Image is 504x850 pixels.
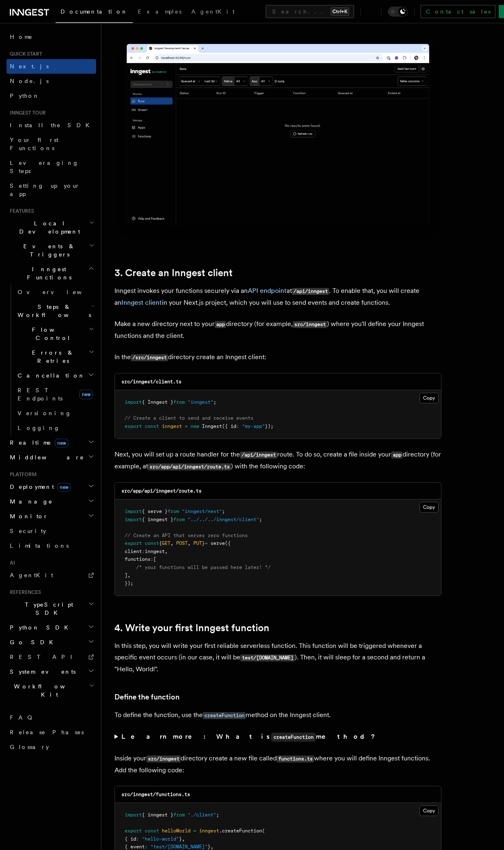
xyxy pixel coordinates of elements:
div: Inngest Functions [7,285,96,435]
code: /api/inngest [240,452,277,459]
code: functions.ts [277,756,314,762]
span: "inngest" [188,399,213,405]
span: = [205,540,208,546]
button: Flow Control [14,322,96,345]
span: Flow Control [14,326,89,342]
span: ; [259,517,262,522]
span: new [57,483,71,492]
span: Inngest tour [7,110,46,116]
span: : [142,549,145,554]
span: const [145,423,159,429]
span: , [211,844,213,850]
button: Monitor [7,509,96,524]
button: Manage [7,494,96,509]
p: Inngest invokes your functions securely via an at . To enable that, you will create an in your Ne... [114,285,441,308]
span: GET [162,540,170,546]
button: Copy [419,502,439,513]
span: Realtime [7,438,68,447]
span: }); [125,580,133,586]
a: 3. Create an Inngest client [114,267,233,279]
span: from [173,812,185,818]
a: REST Endpointsnew [14,383,96,406]
a: Versioning [14,406,96,421]
span: System events [7,668,76,676]
code: src/inngest [146,756,181,762]
a: createFunction [203,711,246,719]
code: src/app/api/inngest/route.ts [148,463,231,470]
span: from [173,399,185,405]
a: Limitations [7,538,96,553]
button: Python SDK [7,620,96,635]
span: Limitations [10,542,69,549]
span: Middleware [7,453,84,461]
a: Your first Functions [7,133,96,155]
code: src/inngest/functions.ts [121,792,190,797]
span: ; [222,508,225,514]
span: /* your functions will be passed here later! */ [136,564,271,570]
button: Middleware [7,450,96,465]
p: To define the function, use the method on the Inngest client. [114,709,441,721]
span: helloWorld [162,828,190,834]
button: Errors & Retries [14,345,96,368]
img: Inngest Dev Server's 'Runs' tab with no data [114,36,441,241]
span: new [55,438,68,447]
p: In the directory create an Inngest client: [114,351,441,363]
button: Events & Triggers [7,239,96,262]
span: Cancellation [14,371,85,380]
p: In this step, you will write your first reliable serverless function. This function will be trigg... [114,640,441,675]
span: : [136,836,139,842]
span: import [125,508,142,514]
span: Workflow Kit [7,682,89,699]
span: export [125,423,142,429]
button: Cancellation [14,368,96,383]
span: = [185,423,188,429]
span: , [165,549,168,554]
a: AgentKit [186,2,240,22]
span: import [125,517,142,522]
button: Local Development [7,216,96,239]
strong: Learn more: What is method? [121,733,377,740]
a: Contact sales [421,5,495,18]
span: from [173,517,185,522]
span: import [125,399,142,405]
p: Inside your directory create a new file called where you will define Inngest functions. Add the f... [114,753,441,776]
a: Leveraging Steps [7,155,96,178]
span: Quick start [7,51,42,57]
a: Glossary [7,740,96,754]
span: } [179,836,182,842]
span: REST API [10,654,79,660]
span: TypeScript SDK [7,600,88,617]
span: Release Phases [10,729,84,735]
a: Python [7,88,96,103]
span: Logging [18,425,60,431]
button: Deploymentnew [7,479,96,494]
a: Logging [14,421,96,435]
span: Local Development [7,219,89,236]
span: new [190,423,199,429]
span: from [168,508,179,514]
span: "../../../inngest/client" [188,517,259,522]
span: Your first Functions [10,137,58,151]
a: FAQ [7,710,96,725]
span: Steps & Workflows [14,303,91,319]
span: { serve } [142,508,168,514]
span: REST Endpoints [18,387,63,402]
span: Install the SDK [10,122,94,128]
span: Setting up your app [10,182,80,197]
kbd: Ctrl+K [331,7,349,16]
button: Copy [419,805,439,816]
span: { event [125,844,145,850]
span: new [79,389,93,399]
span: : [236,423,239,429]
button: Search...Ctrl+K [266,5,354,18]
span: ; [216,812,219,818]
code: test/[DOMAIN_NAME] [240,654,295,661]
span: Documentation [60,8,128,15]
span: const [145,828,159,834]
a: Inngest client [121,299,162,306]
span: // Create a client to send and receive events [125,415,253,421]
p: Next, you will set up a route handler for the route. To do so, create a file inside your director... [114,449,441,472]
span: [ [153,556,156,562]
span: { id [125,836,136,842]
span: , [188,540,190,546]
